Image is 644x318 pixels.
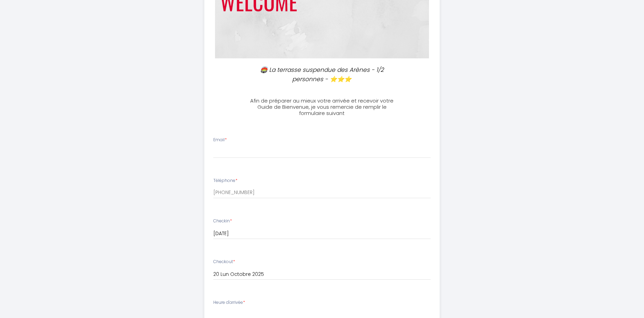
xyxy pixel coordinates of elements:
[213,218,232,224] label: Checkin
[213,299,245,306] label: Heure d'arrivée
[213,259,235,265] label: Checkout
[213,137,227,143] label: Email
[245,98,399,116] h3: Afin de préparer au mieux votre arrivée et recevoir votre Guide de Bienvenue, je vous remercie de...
[248,65,396,84] p: 🏟️ La terrasse suspendue des Arènes - 1/2 personnes - ⭐⭐⭐
[213,177,237,184] label: Téléphone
